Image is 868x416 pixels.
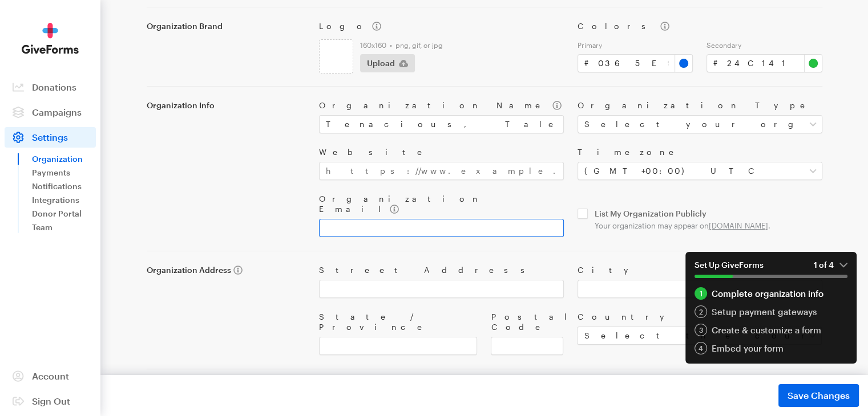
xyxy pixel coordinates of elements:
[578,40,693,50] label: Primary
[319,194,564,214] label: Organization Email
[147,100,305,111] label: Organization Info
[695,342,847,354] a: 4 Embed your form
[578,100,822,111] label: Organization Type
[32,193,96,207] a: Integrations
[319,147,564,157] label: Website
[360,40,564,50] label: 160x160 • png, gif, or jpg
[32,207,96,221] a: Donor Portal
[32,107,82,117] span: Campaigns
[695,287,847,300] div: Complete organization info
[147,265,305,275] label: Organization Address
[32,152,96,166] a: Organization
[5,366,96,386] a: Account
[706,40,822,50] label: Secondary
[32,132,68,142] span: Settings
[695,342,847,354] div: Embed your form
[319,100,564,111] label: Organization Name
[695,305,707,318] div: 2
[814,260,847,270] em: 1 of 4
[695,305,847,318] a: 2 Setup payment gateways
[22,23,79,54] img: GiveForms
[32,81,76,92] span: Donations
[319,21,564,31] label: Logo
[319,162,564,180] input: https://www.example.com
[695,324,707,336] div: 3
[695,342,707,354] div: 4
[709,221,768,230] a: [DOMAIN_NAME]
[32,180,96,193] a: Notifications
[32,370,69,381] span: Account
[695,287,847,300] a: 1 Complete organization info
[319,312,478,332] label: State / Province
[367,56,395,70] span: Upload
[32,221,96,234] a: Team
[5,77,96,97] a: Donations
[491,312,563,332] label: Postal Code
[360,54,415,72] button: Upload
[32,166,96,180] a: Payments
[5,102,96,123] a: Campaigns
[578,265,822,275] label: City
[695,324,847,336] div: Create & customize a form
[695,287,707,300] div: 1
[577,312,822,322] label: Country
[5,391,96,411] a: Sign Out
[319,265,564,275] label: Street Address
[685,252,857,287] button: Set Up GiveForms1 of 4
[147,21,305,31] label: Organization Brand
[5,127,96,148] a: Settings
[695,324,847,336] a: 3 Create & customize a form
[578,147,822,157] label: Timezone
[695,305,847,318] div: Setup payment gateways
[578,21,822,31] label: Colors
[778,384,859,407] button: Save Changes
[32,395,70,406] span: Sign Out
[788,389,850,402] span: Save Changes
